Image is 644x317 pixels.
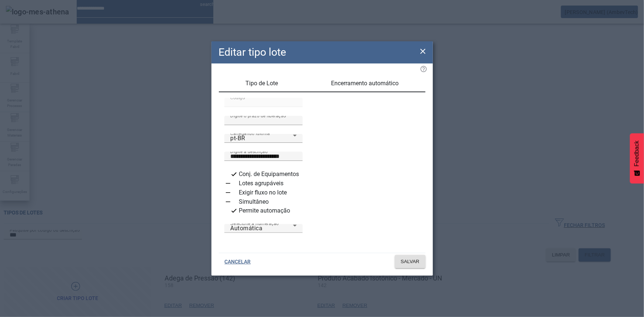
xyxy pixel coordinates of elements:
mat-label: Digite o prazo de liberação [230,113,286,118]
mat-label: Digite a descrição [230,149,268,154]
span: Tipo de Lote [245,80,278,86]
button: SALVAR [395,255,426,268]
label: Exigir fluxo no lote [238,188,287,197]
span: pt-BR [230,135,245,142]
h2: Editar tipo lote [219,44,286,60]
label: Permite automação [238,206,290,215]
span: Encerramento automático [331,80,399,86]
button: Feedback - Mostrar pesquisa [630,133,644,183]
span: SALVAR [401,258,420,265]
mat-label: Código [230,95,245,100]
label: Conj. de Equipamentos [238,170,299,179]
span: Automática [230,225,262,232]
span: Feedback [634,141,640,166]
span: CANCELAR [225,258,251,266]
button: CANCELAR [219,255,257,268]
label: Lotes agrupáveis [238,179,284,188]
label: Simultâneo [238,197,269,206]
